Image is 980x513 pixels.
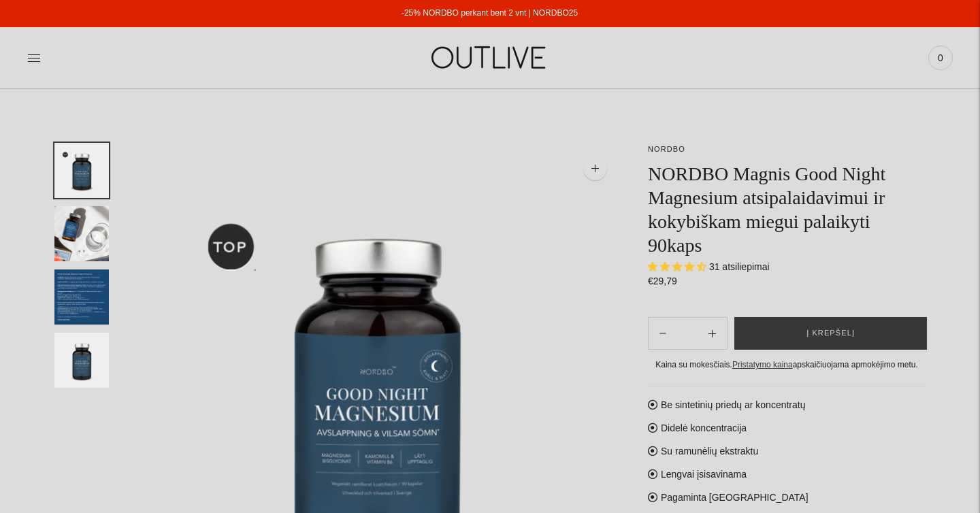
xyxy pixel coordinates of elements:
[54,333,109,388] button: Translation missing: en.general.accessibility.image_thumbail
[677,324,698,344] input: Product quantity
[54,143,109,198] button: Translation missing: en.general.accessibility.image_thumbail
[648,162,926,257] h1: NORDBO Magnis Good Night Magnesium atsipalaidavimui ir kokybiškam miegui palaikyti 90kaps
[648,145,685,153] a: NORDBO
[649,317,677,350] button: Add product quantity
[734,317,927,350] button: Į krepšelį
[928,43,953,73] a: 0
[732,360,793,369] a: Pristatymo kaina
[709,261,770,272] span: 31 atsiliepimai
[698,317,727,350] button: Subtract product quantity
[931,48,950,67] span: 0
[54,269,109,325] button: Translation missing: en.general.accessibility.image_thumbail
[54,206,109,261] button: Translation missing: en.general.accessibility.image_thumbail
[405,34,575,81] img: OUTLIVE
[402,8,578,18] a: -25% NORDBO perkant bent 2 vnt | NORDBO25
[648,261,709,272] span: 4.71 stars
[648,358,926,372] div: Kaina su mokesčiais. apskaičiuojama apmokėjimo metu.
[648,276,677,286] span: €29,79
[806,327,855,340] span: Į krepšelį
